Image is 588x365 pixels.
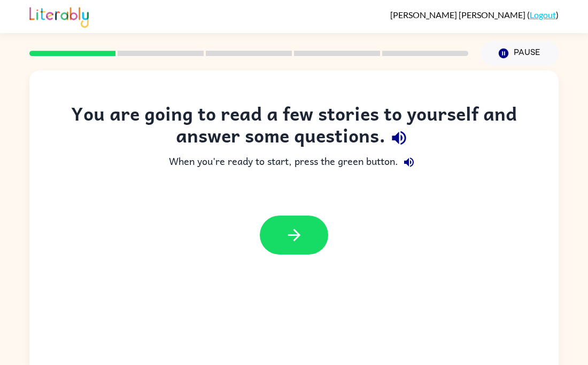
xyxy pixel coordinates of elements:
div: You are going to read a few stories to yourself and answer some questions. [51,102,537,152]
div: ( ) [390,10,559,20]
img: Literably [29,4,89,28]
div: When you're ready to start, press the green button. [51,152,537,173]
a: Logout [530,10,556,20]
span: [PERSON_NAME] [PERSON_NAME] [390,10,527,20]
button: Pause [481,41,559,66]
